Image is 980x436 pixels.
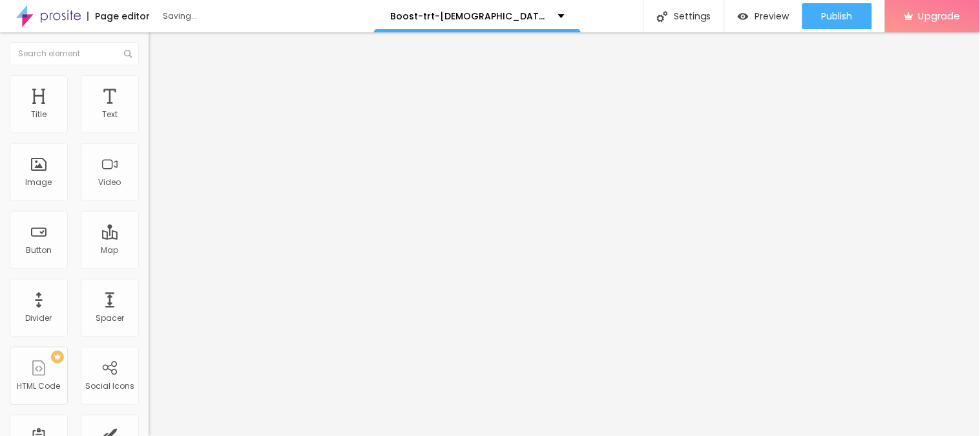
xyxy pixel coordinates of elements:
div: Title [31,110,47,119]
img: Icone [124,50,132,58]
span: Upgrade [919,10,961,21]
iframe: Editor [149,32,980,436]
span: Preview [755,11,789,21]
div: Button [26,246,52,255]
div: Saving... [163,12,311,20]
div: Social Icons [85,382,134,391]
button: Publish [802,3,872,29]
img: Icone [657,11,668,22]
div: Video [99,178,121,187]
span: Publish [822,11,853,21]
button: Preview [725,3,802,29]
img: view-1.svg [738,11,749,22]
div: Image [26,178,52,187]
input: Search element [10,42,139,65]
div: Spacer [96,314,124,323]
div: Text [102,110,118,119]
div: HTML Code [17,382,61,391]
div: Divider [26,314,52,323]
p: Boost-trt-[DEMOGRAPHIC_DATA][MEDICAL_DATA]-Gummies [390,12,548,21]
div: Map [101,246,119,255]
div: Page editor [87,12,150,21]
